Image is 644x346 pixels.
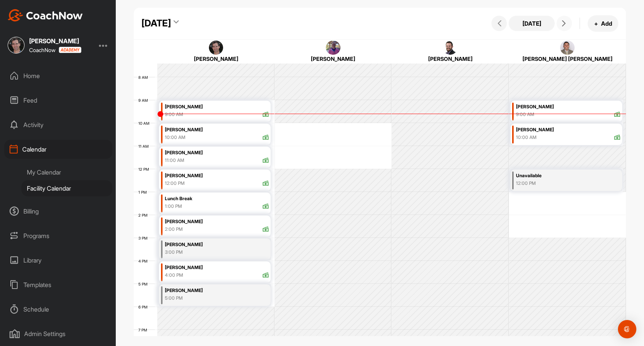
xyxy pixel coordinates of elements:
div: Facility Calendar [21,180,112,196]
div: [DATE] [141,16,171,30]
div: 4 PM [134,259,155,263]
div: Activity [4,115,112,134]
div: [PERSON_NAME] [165,126,269,134]
div: [PERSON_NAME] [285,55,382,63]
div: 6 PM [134,305,155,309]
img: square_5a02689f1687616c836b4f227dadd02e.jpg [443,41,458,55]
div: [PERSON_NAME] [165,240,251,249]
div: 5 PM [134,282,155,286]
img: CoachNow [8,9,83,21]
div: Billing [4,202,112,221]
div: [PERSON_NAME] [165,286,251,295]
div: Lunch Break [165,194,269,203]
div: 9 AM [134,98,156,103]
div: 10:00 AM [165,134,186,141]
div: 9:00 AM [516,111,534,118]
div: 3:00 PM [165,249,251,256]
div: [PERSON_NAME] [29,38,81,44]
div: 8 AM [134,75,156,80]
div: 12 PM [134,167,157,171]
div: [PERSON_NAME] [165,149,269,157]
img: square_5027e2341d9045fb2fbe9f18383d5129.jpg [8,37,25,54]
div: 10:00 AM [516,134,537,141]
div: 7 PM [134,328,155,332]
div: Open Intercom Messenger [618,320,636,338]
div: 3 PM [134,236,155,240]
div: Programs [4,226,112,245]
div: 11:00 AM [165,157,184,164]
div: [PERSON_NAME] [516,126,621,134]
div: Admin Settings [4,324,112,343]
div: [PERSON_NAME] [402,55,499,63]
div: Library [4,251,112,270]
div: [PERSON_NAME] [165,171,269,180]
button: +Add [588,15,618,32]
img: square_5027e2341d9045fb2fbe9f18383d5129.jpg [209,41,223,55]
div: CoachNow [29,47,81,53]
div: 1 PM [134,190,154,194]
div: [PERSON_NAME] [165,263,269,272]
div: [PERSON_NAME] [165,217,269,226]
div: [PERSON_NAME] [165,103,269,111]
div: 2:00 PM [165,226,183,233]
img: CoachNow acadmey [59,47,81,53]
img: square_0ade9b29a01d013c47883038bb051d47.jpg [560,41,575,55]
div: 2 PM [134,213,155,217]
div: Schedule [4,300,112,319]
button: [DATE] [509,16,555,31]
div: [PERSON_NAME] [516,103,621,111]
img: square_ca7ec96441eb838c310c341fdbc4eb55.jpg [326,41,340,55]
div: [PERSON_NAME] [PERSON_NAME] [519,55,616,63]
div: [PERSON_NAME] [168,55,264,63]
div: Templates [4,275,112,294]
div: 12:00 PM [516,180,603,187]
div: 5:00 PM [165,295,251,302]
div: 1:00 PM [165,203,182,210]
div: 11 AM [134,144,156,149]
span: + [594,20,598,28]
div: Calendar [4,140,112,159]
div: Home [4,66,112,85]
div: 12:00 PM [165,180,185,187]
div: 10 AM [134,121,157,126]
div: 9:00 AM [165,111,183,118]
div: 4:00 PM [165,272,183,279]
div: Feed [4,91,112,110]
div: My Calendar [21,164,112,180]
div: Unavailable [516,171,603,180]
